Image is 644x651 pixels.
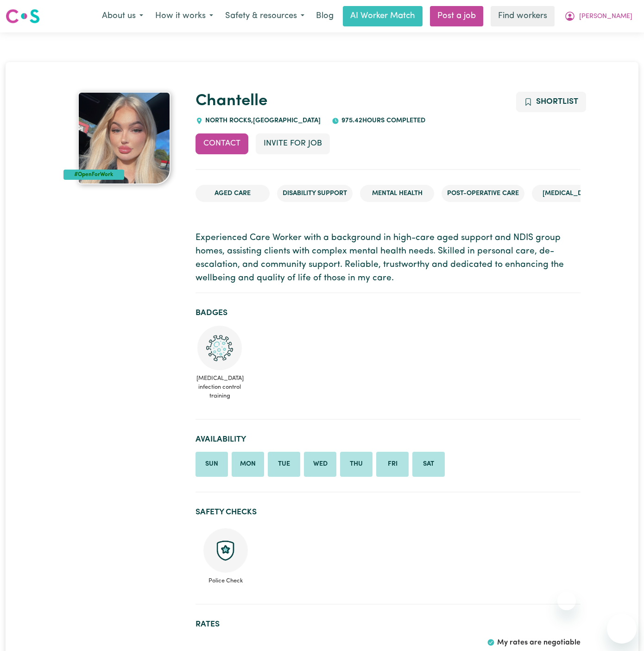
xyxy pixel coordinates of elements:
[203,117,321,124] span: NORTH ROCKS , [GEOGRAPHIC_DATA]
[516,92,586,112] button: Add to shortlist
[197,326,242,370] img: CS Academy: COVID-19 Infection Control Training course completed
[343,6,423,26] a: AI Worker Match
[340,452,373,477] li: Available on Thursday
[149,6,219,26] button: How it works
[196,133,248,154] button: Contact
[196,507,581,517] h2: Safety Checks
[277,185,353,202] li: Disability Support
[203,528,248,573] img: Police check
[196,232,581,285] p: Experienced Care Worker with a background in high-care aged support and NDIS group homes, assisti...
[376,452,409,477] li: Available on Friday
[497,639,581,646] span: My rates are negotiable
[536,98,578,106] span: Shortlist
[532,185,606,202] li: [MEDICAL_DATA]
[196,435,581,444] h2: Availability
[558,6,638,26] button: My Account
[491,6,555,26] a: Find workers
[304,452,336,477] li: Available on Wednesday
[579,12,632,22] span: [PERSON_NAME]
[607,614,637,644] iframe: Button to launch messaging window
[310,6,339,26] a: Blog
[203,573,248,585] span: Police Check
[196,619,581,629] h2: Rates
[196,308,581,318] h2: Badges
[412,452,445,477] li: Available on Saturday
[219,6,310,26] button: Safety & resources
[78,92,170,184] img: Chantelle
[6,8,40,25] img: Careseekers logo
[256,133,330,154] button: Invite for Job
[96,6,149,26] button: About us
[268,452,300,477] li: Available on Tuesday
[63,92,184,184] a: Chantelle's profile picture'#OpenForWork
[232,452,264,477] li: Available on Monday
[196,93,267,109] a: Chantelle
[196,452,228,477] li: Available on Sunday
[360,185,434,202] li: Mental Health
[6,6,40,27] a: Careseekers logo
[339,117,425,124] span: 975.42 hours completed
[430,6,483,26] a: Post a job
[196,370,244,405] span: [MEDICAL_DATA] infection control training
[63,170,124,180] div: #OpenForWork
[442,185,524,202] li: Post-operative care
[557,592,576,610] iframe: Close message
[196,185,270,202] li: Aged Care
